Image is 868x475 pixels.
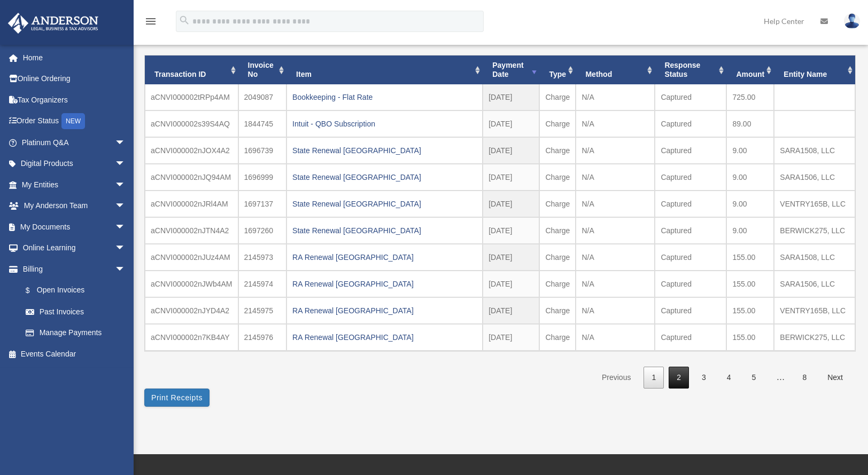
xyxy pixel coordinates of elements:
[539,297,576,324] td: Charge
[669,367,689,389] a: 2
[292,223,477,238] div: State Renewal [GEOGRAPHIC_DATA]
[483,164,539,191] td: [DATE]
[655,324,726,351] td: Captured
[292,116,477,131] div: Intuit - QBO Subscription
[145,56,238,84] th: Transaction ID: activate to sort column ascending
[726,217,774,244] td: 9.00
[774,217,855,244] td: BERWICK275, LLC
[145,110,238,137] td: aCNVI000002s39S4AQ
[238,191,287,217] td: 1697137
[483,137,539,164] td: [DATE]
[483,217,539,244] td: [DATE]
[115,216,136,238] span: arrow_drop_down
[539,271,576,297] td: Charge
[483,297,539,324] td: [DATE]
[7,216,142,237] a: My Documentsarrow_drop_down
[594,367,639,389] a: Previous
[145,217,238,244] td: aCNVI000002nJTN4A2
[7,343,142,365] a: Events Calendar
[576,244,655,271] td: N/A
[238,297,287,324] td: 2145975
[7,110,142,132] a: Order StatusNEW
[483,84,539,110] td: [DATE]
[483,271,539,297] td: [DATE]
[576,56,655,84] th: Method: activate to sort column ascending
[819,367,851,389] a: Next
[238,217,287,244] td: 1697260
[726,324,774,351] td: 155.00
[655,244,726,271] td: Captured
[145,271,238,297] td: aCNVI000002nJWb4AM
[655,137,726,164] td: Captured
[655,191,726,217] td: Captured
[7,258,142,280] a: Billingarrow_drop_down
[576,324,655,351] td: N/A
[774,137,855,164] td: SARA1508, LLC
[539,56,576,84] th: Type: activate to sort column ascending
[774,244,855,271] td: SARA1508, LLC
[539,191,576,217] td: Charge
[238,110,287,137] td: 1844745
[15,322,142,344] a: Manage Payments
[655,110,726,137] td: Captured
[144,19,157,28] a: menu
[774,191,855,217] td: VENTRY165B, LLC
[539,84,576,110] td: Charge
[655,84,726,110] td: Captured
[576,217,655,244] td: N/A
[726,110,774,137] td: 89.00
[483,191,539,217] td: [DATE]
[655,297,726,324] td: Captured
[292,143,477,158] div: State Renewal [GEOGRAPHIC_DATA]
[774,164,855,191] td: SARA1506, LLC
[144,15,157,28] i: menu
[539,137,576,164] td: Charge
[7,237,142,259] a: Online Learningarrow_drop_down
[7,153,142,175] a: Digital Productsarrow_drop_down
[145,164,238,191] td: aCNVI000002nJQ94AM
[483,244,539,271] td: [DATE]
[115,195,136,217] span: arrow_drop_down
[292,90,477,105] div: Bookkeeping - Flat Rate
[576,164,655,191] td: N/A
[115,174,136,196] span: arrow_drop_down
[644,367,664,389] a: 1
[576,297,655,324] td: N/A
[32,284,37,297] span: $
[774,324,855,351] td: BERWICK275, LLC
[744,367,764,389] a: 5
[238,271,287,297] td: 2145974
[655,217,726,244] td: Captured
[774,297,855,324] td: VENTRY165B, LLC
[145,137,238,164] td: aCNVI000002nJOX4A2
[539,244,576,271] td: Charge
[238,56,287,84] th: Invoice No: activate to sort column ascending
[115,153,136,175] span: arrow_drop_down
[292,250,477,265] div: RA Renewal [GEOGRAPHIC_DATA]
[292,196,477,211] div: State Renewal [GEOGRAPHIC_DATA]
[539,324,576,351] td: Charge
[61,113,85,129] div: NEW
[483,110,539,137] td: [DATE]
[726,297,774,324] td: 155.00
[539,217,576,244] td: Charge
[726,164,774,191] td: 9.00
[292,303,477,318] div: RA Renewal [GEOGRAPHIC_DATA]
[7,174,142,195] a: My Entitiesarrow_drop_down
[7,132,142,153] a: Platinum Q&Aarrow_drop_down
[145,191,238,217] td: aCNVI000002nJRl4AM
[774,56,855,84] th: Entity Name: activate to sort column ascending
[483,56,539,84] th: Payment Date: activate to sort column ascending
[292,330,477,345] div: RA Renewal [GEOGRAPHIC_DATA]
[292,170,477,185] div: State Renewal [GEOGRAPHIC_DATA]
[145,84,238,110] td: aCNVI000002tRPp4AM
[483,324,539,351] td: [DATE]
[726,137,774,164] td: 9.00
[238,84,287,110] td: 2049087
[694,367,714,389] a: 3
[655,271,726,297] td: Captured
[7,195,142,217] a: My Anderson Teamarrow_drop_down
[238,324,287,351] td: 2145976
[539,164,576,191] td: Charge
[7,89,142,110] a: Tax Organizers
